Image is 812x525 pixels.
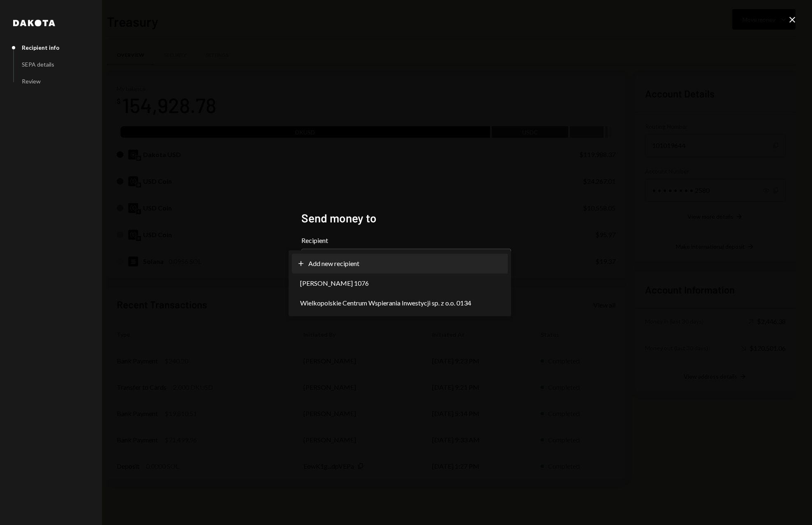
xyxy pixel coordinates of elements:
div: SEPA details [22,61,54,68]
h2: Send money to [301,210,511,226]
button: Recipient [301,249,511,272]
div: Recipient info [22,44,60,51]
div: Review [22,78,41,85]
label: Recipient [301,236,511,245]
span: Wielkopolskie Centrum Wspierania Inwestycji sp. z o.o. 0134 [300,298,471,308]
span: Add new recipient [308,259,359,268]
span: [PERSON_NAME] 1076 [300,278,369,288]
